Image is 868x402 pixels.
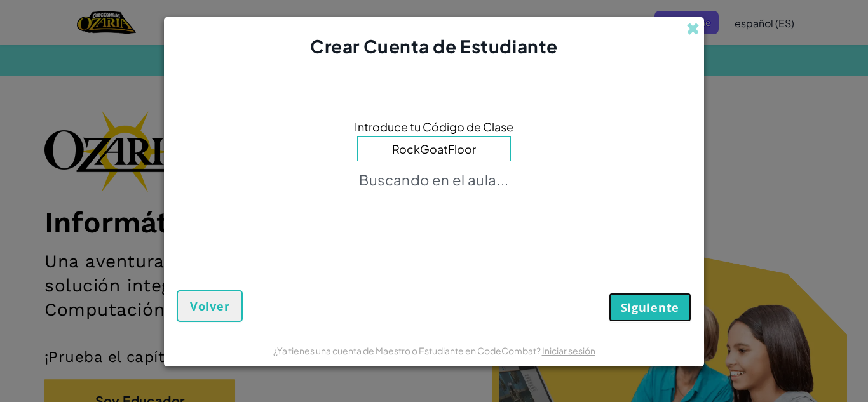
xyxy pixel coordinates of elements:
font: Buscando en el aula... [359,171,508,189]
font: Volver [190,298,229,314]
font: Introduce tu Código de Clase [355,119,513,134]
font: ¿Ya tienes una cuenta de Maestro o Estudiante en CodeCombat? [273,345,541,356]
font: Siguiente [621,300,679,315]
button: Volver [177,290,243,322]
button: Siguiente [609,293,691,322]
a: Iniciar sesión [542,345,595,356]
font: Crear Cuenta de Estudiante [310,35,558,57]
